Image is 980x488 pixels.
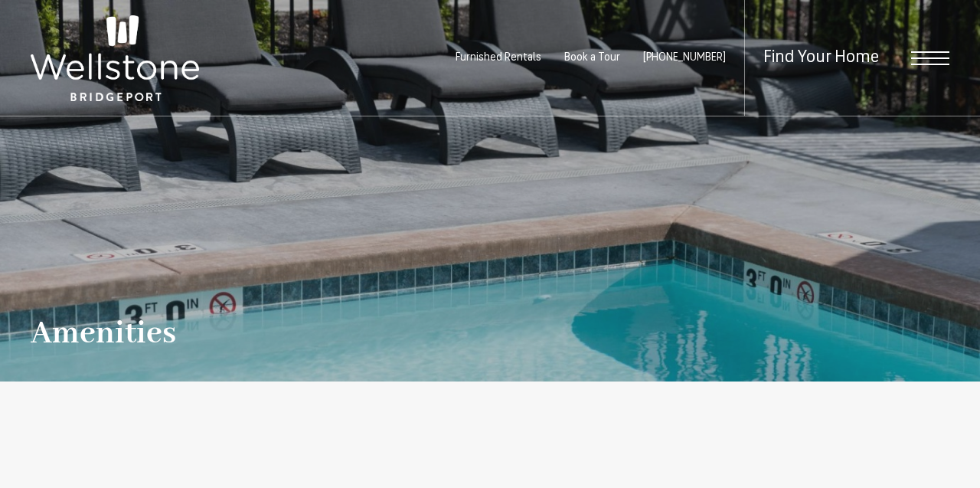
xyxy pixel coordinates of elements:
h1: Amenities [31,316,176,351]
img: Wellstone [31,15,199,101]
button: Open Menu [911,51,949,65]
a: Furnished Rentals [456,52,541,64]
a: Call Us at (253) 642-8681 [643,52,726,64]
a: Book a Tour [564,52,620,64]
span: [PHONE_NUMBER] [643,52,726,64]
a: Find Your Home [763,49,879,67]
